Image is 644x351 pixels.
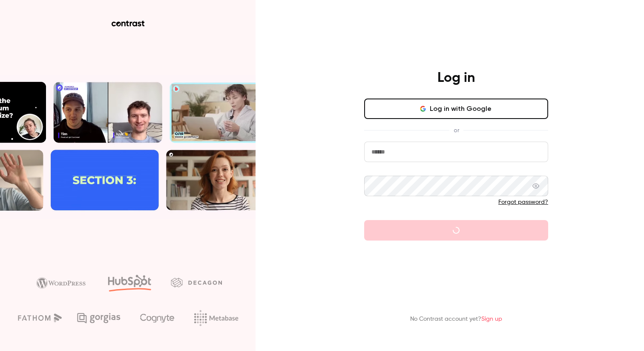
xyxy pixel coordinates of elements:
[171,278,222,287] img: decagon
[498,199,548,205] a: Forgot password?
[481,316,502,322] a: Sign up
[364,99,548,119] button: Log in with Google
[410,315,502,324] p: No Contrast account yet?
[449,126,463,135] span: or
[437,70,475,87] h4: Log in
